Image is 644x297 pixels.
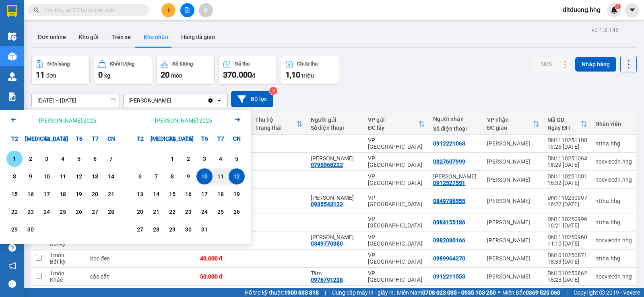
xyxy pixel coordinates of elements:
div: Choose Thứ Sáu, tháng 09 5 2025. It's available. [71,151,87,167]
span: question-circle [8,244,16,252]
div: Nhân viên [595,121,632,127]
div: 26 [231,207,242,217]
div: bọc đen [90,255,139,262]
th: Toggle SortBy [364,113,429,135]
div: 5 [231,154,242,164]
div: 6 [134,172,146,181]
div: 24 [199,207,210,217]
div: VP gửi [368,117,419,123]
div: DN1110251001 [547,173,587,180]
div: Số điện thoại [311,125,360,131]
img: warehouse-icon [8,72,17,81]
span: 1,10 [285,70,300,80]
button: Next month. [233,115,242,126]
div: DN1110250996 [547,216,587,222]
div: Choose Thứ Sáu, tháng 10 3 2025. It's available. [196,151,213,167]
span: notification [8,262,16,270]
div: Ngày ĐH [547,125,581,131]
div: DN1110251108 [547,137,587,143]
div: 28 [151,225,162,234]
div: 12 [231,172,242,181]
div: 18:29 [DATE] [547,162,587,168]
span: Hỗ trợ kỹ thuật: [245,288,319,297]
div: 0849786555 [433,198,465,204]
div: Choose Thứ Tư, tháng 10 22 2025. It's available. [164,204,180,220]
div: T2 [132,131,148,147]
div: 16:32 [DATE] [547,180,587,186]
div: 22 [167,207,178,217]
div: 15 [9,189,20,199]
div: Choose Thứ Ba, tháng 09 30 2025. It's available. [23,221,39,238]
div: Choose Thứ Năm, tháng 09 11 2025. It's available. [55,168,71,184]
span: kg [104,72,110,79]
div: DN1110251064 [547,155,587,162]
div: Choose Chủ Nhật, tháng 10 19 2025. It's available. [229,186,245,202]
div: DN1110250960 [547,234,587,240]
div: Thanh Trí [311,234,360,240]
img: warehouse-icon [8,52,17,61]
div: 8 [9,172,20,181]
div: Choose Thứ Bảy, tháng 10 25 2025. It's available. [213,204,229,220]
div: VP [GEOGRAPHIC_DATA] [368,195,425,207]
img: warehouse-icon [8,32,17,41]
div: 16:21 [DATE] [547,222,587,229]
div: 4 [215,154,226,164]
div: 0827607999 [433,158,465,165]
div: T4 [164,131,180,147]
img: icon-new-feature [611,6,618,14]
div: Choose Thứ Năm, tháng 09 4 2025. It's available. [55,151,71,167]
div: 19 [73,189,85,199]
div: Choose Thứ Năm, tháng 09 25 2025. It's available. [55,204,71,220]
div: Người nhận [433,116,479,122]
div: T5 [180,131,196,147]
div: 30 [25,225,36,234]
th: Toggle SortBy [483,113,543,135]
div: 14 [151,189,162,199]
div: T7 [213,131,229,147]
div: 15 [167,189,178,199]
div: Chưa thu [297,61,318,67]
img: solution-icon [8,92,17,101]
div: VP [GEOGRAPHIC_DATA] [368,173,425,186]
div: 23 [183,207,194,217]
div: nttha.hhg [595,255,632,262]
div: 11 [215,172,226,181]
div: 25 [57,207,68,217]
div: Choose Thứ Sáu, tháng 10 24 2025. It's available. [196,204,213,220]
div: CN [229,131,245,147]
div: 1 [9,154,20,164]
div: T5 [55,131,71,147]
div: DN1010250871 [547,252,587,258]
div: Dì Tâm [433,173,479,180]
svg: Arrow Right [233,115,242,125]
div: Choose Thứ Năm, tháng 09 18 2025. It's available. [55,186,71,202]
button: Đơn hàng11đơn [31,56,90,85]
div: cào sắt [90,273,139,280]
div: VP [GEOGRAPHIC_DATA] [368,137,425,150]
img: logo-vxr [7,5,17,17]
div: 25 [215,207,226,217]
div: Choose Thứ Tư, tháng 10 15 2025. It's available. [164,186,180,202]
div: 17 [41,189,52,199]
div: Choose Thứ Tư, tháng 09 3 2025. It's available. [39,151,55,167]
div: Choose Thứ Ba, tháng 09 2 2025. It's available. [23,151,39,167]
div: 16:22 [DATE] [547,201,587,207]
div: Choose Thứ Hai, tháng 10 20 2025. It's available. [132,204,148,220]
button: caret-down [625,3,639,17]
div: T6 [71,131,87,147]
div: Choose Chủ Nhật, tháng 09 28 2025. It's available. [103,204,119,220]
div: Mã GD [547,117,581,123]
div: Người gửi [311,117,360,123]
th: Toggle SortBy [251,113,306,135]
span: caret-down [629,6,636,14]
div: 23 [25,207,36,217]
strong: 0369 525 060 [526,289,560,296]
button: Previous month. [9,115,19,126]
div: [PERSON_NAME] [487,273,539,280]
svg: Arrow Left [9,115,19,125]
span: 20 [161,70,169,80]
div: Choose Thứ Năm, tháng 10 30 2025. It's available. [180,221,196,238]
div: 6 [89,154,101,164]
button: Chưa thu1,10 triệu [281,56,339,85]
div: VP [GEOGRAPHIC_DATA] [368,155,425,168]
